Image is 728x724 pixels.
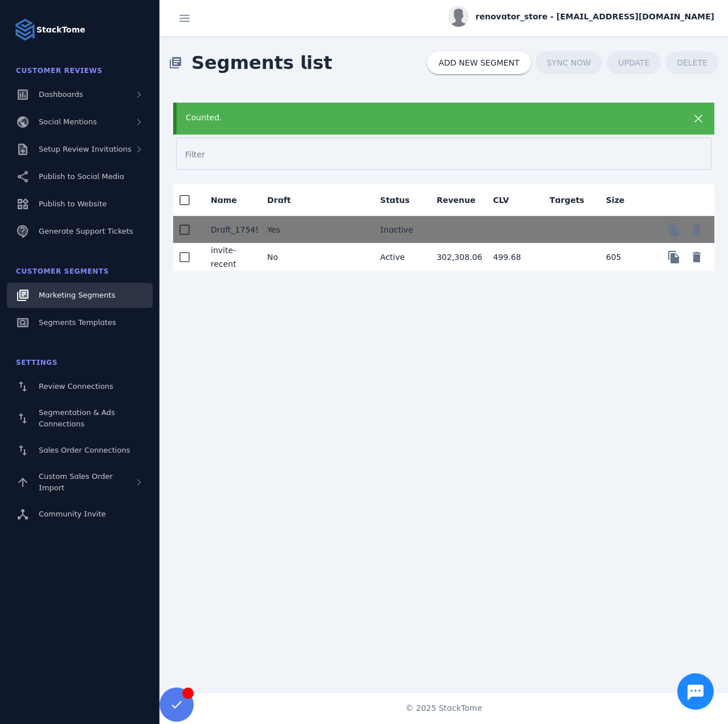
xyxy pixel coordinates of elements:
span: Segments list [182,40,341,86]
span: Settings [16,359,58,367]
div: CLV [493,194,520,206]
div: Draft [267,194,301,206]
div: Name [211,194,247,206]
mat-cell: Yes [258,216,314,243]
mat-cell: 605 [597,243,653,271]
a: Generate Support Tickets [7,219,153,244]
button: Copy [662,218,685,241]
mat-cell: Inactive [371,216,427,243]
div: Name [211,194,237,206]
span: © 2025 StackTome [406,702,482,714]
mat-cell: No [258,243,314,271]
div: Draft [267,194,291,206]
span: Setup Review Invitations [39,145,132,153]
strong: StackTome [36,24,85,36]
span: Segments Templates [39,318,116,327]
mat-cell: Active [371,243,427,271]
button: Copy [662,246,685,269]
div: CLV [493,194,509,206]
button: renovator_store - [EMAIL_ADDRESS][DOMAIN_NAME] [448,6,714,27]
span: Review Connections [39,382,113,391]
a: Review Connections [7,374,153,399]
span: Community Invite [39,510,106,518]
div: Counted. [186,112,653,124]
span: Dashboards [39,90,83,99]
button: ADD NEW SEGMENT [427,51,531,74]
div: Status [380,194,420,206]
a: Sales Order Connections [7,438,153,463]
button: Delete [685,246,708,269]
mat-cell: 302,308.06 [427,243,484,271]
mat-label: Filter [185,150,205,159]
span: Custom Sales Order Import [39,472,113,492]
span: ADD NEW SEGMENT [439,59,520,67]
div: Size [606,194,625,206]
div: Revenue [436,194,485,206]
span: Publish to Social Media [39,172,124,181]
span: Segmentation & Ads Connections [39,408,115,428]
span: Marketing Segments [39,291,115,299]
a: Publish to Social Media [7,164,153,189]
mat-cell: 499.68 [484,243,541,271]
mat-header-cell: Targets [541,184,597,216]
div: Status [380,194,410,206]
span: Customer Reviews [16,67,103,75]
span: Sales Order Connections [39,446,130,454]
img: profile.jpg [448,6,469,27]
a: Segments Templates [7,310,153,335]
a: Community Invite [7,502,153,527]
img: Logo image [14,18,36,41]
mat-cell: invite-recent [202,243,258,271]
a: Marketing Segments [7,283,153,308]
mat-cell: Draft_1754983451120 [202,216,258,243]
div: Size [606,194,635,206]
a: Segmentation & Ads Connections [7,401,153,436]
span: Generate Support Tickets [39,227,133,235]
mat-icon: library_books [169,56,182,70]
span: renovator_store - [EMAIL_ADDRESS][DOMAIN_NAME] [476,11,714,23]
div: Revenue [436,194,475,206]
span: Customer Segments [16,267,109,275]
span: Social Mentions [39,117,97,126]
span: Publish to Website [39,200,107,208]
button: Delete [685,218,708,241]
a: Publish to Website [7,192,153,217]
